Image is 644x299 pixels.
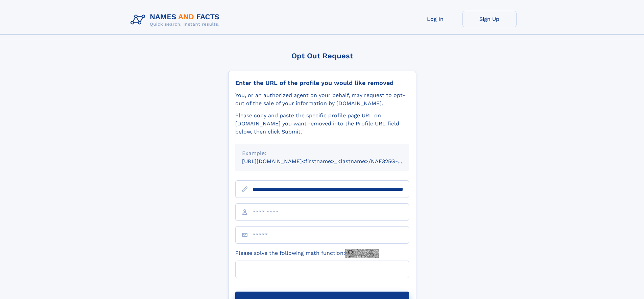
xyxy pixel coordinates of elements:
[235,79,409,87] div: Enter the URL of the profile you would like removed
[235,91,409,108] div: You, or an authorized agent on your behalf, may request to opt-out of the sale of your informatio...
[235,249,379,258] label: Please solve the following math function:
[235,112,409,136] div: Please copy and paste the specific profile page URL on [DOMAIN_NAME] you want removed into the Pr...
[242,158,422,165] small: [URL][DOMAIN_NAME]<firstname>_<lastname>/NAF325G-xxxxxxxx
[228,52,416,60] div: Opt Out Request
[128,11,225,29] img: Logo Names and Facts
[242,149,402,157] div: Example:
[408,11,462,27] a: Log In
[462,11,517,27] a: Sign Up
